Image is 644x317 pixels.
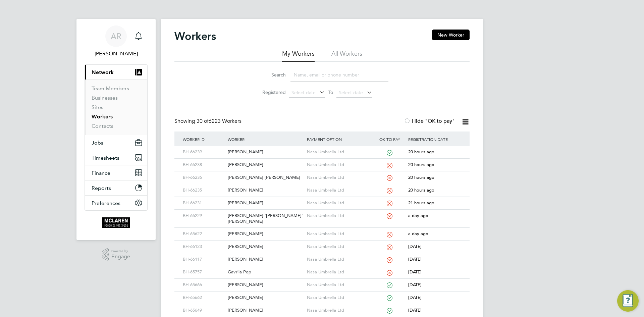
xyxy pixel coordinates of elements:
div: BH-66231 [181,197,226,209]
label: Hide "OK to pay" [404,118,455,124]
div: Showing [174,118,243,125]
div: BH-66229 [181,210,226,222]
div: Nasa Umbrella Ltd [305,210,373,222]
a: Powered byEngage [102,248,130,261]
div: BH-65666 [181,279,226,291]
div: [PERSON_NAME] [226,159,305,171]
a: Team Members [92,85,129,92]
span: 30 of [197,118,209,124]
a: BH-66235[PERSON_NAME]Nasa Umbrella Ltd20 hours ago [181,184,463,190]
a: BH-66239[PERSON_NAME]Nasa Umbrella Ltd20 hours ago [181,146,463,151]
a: Businesses [92,95,118,101]
div: BH-66235 [181,184,226,197]
span: 20 hours ago [408,187,434,193]
div: Nasa Umbrella Ltd [305,292,373,304]
div: [PERSON_NAME] [226,228,305,240]
span: To [326,88,335,97]
div: BH-66238 [181,159,226,171]
button: Finance [85,165,147,180]
div: Network [85,80,147,135]
button: Network [85,65,147,80]
span: 21 hours ago [408,200,434,206]
div: [PERSON_NAME] [PERSON_NAME] [226,171,305,184]
span: Finance [92,170,110,176]
span: AR [111,32,121,41]
div: Nasa Umbrella Ltd [305,159,373,171]
span: [DATE] [408,282,422,287]
a: BH-65662[PERSON_NAME]Nasa Umbrella Ltd[DATE] [181,291,463,297]
div: Worker ID [181,131,226,147]
span: Select date [339,90,363,96]
div: Payment Option [305,131,373,147]
div: Nasa Umbrella Ltd [305,228,373,240]
li: All Workers [331,50,362,62]
a: BH-65649[PERSON_NAME]Nasa Umbrella Ltd[DATE] [181,304,463,310]
a: BH-65666[PERSON_NAME]Nasa Umbrella Ltd[DATE] [181,278,463,284]
span: 20 hours ago [408,174,434,180]
div: Worker [226,131,305,147]
span: 6223 Workers [197,118,241,124]
a: BH-66123[PERSON_NAME]Nasa Umbrella Ltd[DATE] [181,240,463,246]
a: Go to home page [85,217,148,228]
span: Jobs [92,140,103,146]
span: Engage [111,254,130,260]
div: [PERSON_NAME] '[PERSON_NAME]' [PERSON_NAME] [226,210,305,228]
div: [PERSON_NAME] [226,241,305,253]
span: Reports [92,185,111,191]
div: [PERSON_NAME] [226,253,305,266]
button: New Worker [432,30,470,40]
div: BH-66236 [181,171,226,184]
div: BH-65757 [181,266,226,278]
a: AR[PERSON_NAME] [85,25,148,58]
a: BH-66238[PERSON_NAME]Nasa Umbrella Ltd20 hours ago [181,158,463,164]
a: BH-66231[PERSON_NAME]Nasa Umbrella Ltd21 hours ago [181,197,463,202]
div: [PERSON_NAME] [226,304,305,317]
div: BH-66117 [181,253,226,266]
button: Jobs [85,135,147,150]
button: Timesheets [85,150,147,165]
span: [DATE] [408,295,422,300]
div: BH-66123 [181,241,226,253]
label: Search [256,72,286,78]
div: BH-66239 [181,146,226,158]
div: Nasa Umbrella Ltd [305,241,373,253]
div: Nasa Umbrella Ltd [305,171,373,184]
div: BH-65649 [181,304,226,317]
a: Workers [92,113,113,120]
a: BH-66229[PERSON_NAME] '[PERSON_NAME]' [PERSON_NAME]Nasa Umbrella Ltda day ago [181,209,463,215]
span: 20 hours ago [408,162,434,167]
span: Arek Roziewicz [85,50,148,58]
div: BH-65662 [181,292,226,304]
span: 20 hours ago [408,149,434,155]
div: Nasa Umbrella Ltd [305,253,373,266]
span: a day ago [408,231,428,236]
h2: Workers [174,30,216,43]
div: Gavrila Pop [226,266,305,278]
div: Nasa Umbrella Ltd [305,197,373,209]
span: [DATE] [408,244,422,249]
span: [DATE] [408,307,422,313]
span: Preferences [92,200,120,206]
a: Sites [92,104,103,110]
img: mclaren-logo-retina.png [102,217,129,228]
a: BH-65622[PERSON_NAME]Nasa Umbrella Ltda day ago [181,227,463,233]
span: Select date [291,90,316,96]
div: [PERSON_NAME] [226,146,305,158]
span: a day ago [408,213,428,218]
div: [PERSON_NAME] [226,197,305,209]
a: BH-66236[PERSON_NAME] [PERSON_NAME]Nasa Umbrella Ltd20 hours ago [181,171,463,177]
span: Network [92,69,114,75]
div: Nasa Umbrella Ltd [305,146,373,158]
span: [DATE] [408,256,422,262]
div: [PERSON_NAME] [226,292,305,304]
a: Contacts [92,123,113,129]
div: Nasa Umbrella Ltd [305,279,373,291]
li: My Workers [282,50,315,62]
div: [PERSON_NAME] [226,184,305,197]
a: BH-66117[PERSON_NAME]Nasa Umbrella Ltd[DATE] [181,253,463,259]
nav: Main navigation [76,19,156,240]
div: Registration Date [407,131,463,147]
span: Powered by [111,248,130,254]
input: Name, email or phone number [290,68,388,82]
div: Nasa Umbrella Ltd [305,184,373,197]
